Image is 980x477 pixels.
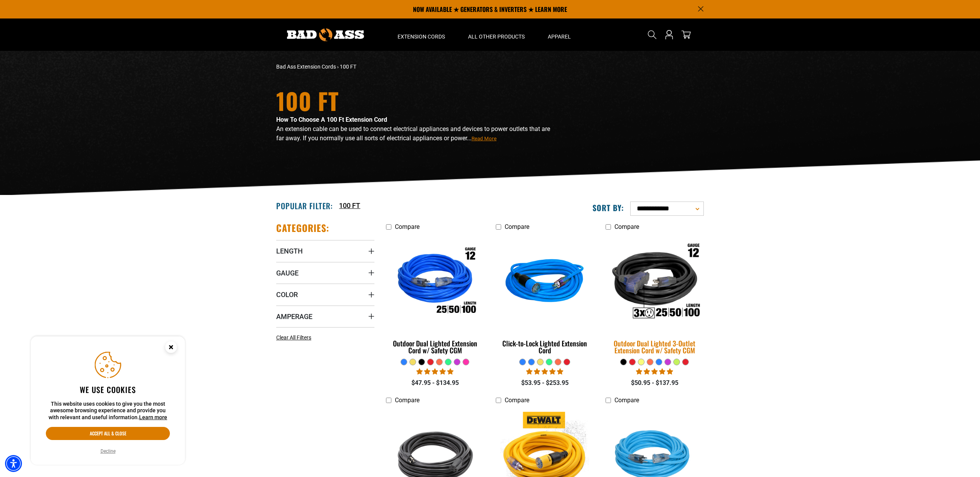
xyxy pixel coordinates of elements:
a: This website uses cookies to give you the most awesome browsing experience and provide you with r... [139,414,167,420]
a: Clear All Filters [276,334,314,342]
span: Compare [614,223,639,230]
summary: Length [276,240,374,262]
a: 100 FT [339,200,360,211]
summary: All Other Products [456,18,536,51]
span: Compare [395,396,420,404]
img: blue [496,238,593,327]
a: Open this option [663,18,675,51]
span: Clear All Filters [276,334,311,341]
summary: Color [276,284,374,305]
aside: Cookie Consent [31,336,185,465]
button: Decline [98,447,118,455]
div: $47.95 - $134.95 [386,378,484,388]
h2: Popular Filter: [276,201,333,211]
span: Read More [472,136,497,141]
span: Color [276,290,298,299]
img: Outdoor Dual Lighted 3-Outlet Extension Cord w/ Safety CGM [601,233,708,332]
div: Outdoor Dual Lighted Extension Cord w/ Safety CGM [386,340,484,354]
div: Outdoor Dual Lighted 3-Outlet Extension Cord w/ Safety CGM [606,340,704,354]
p: An extension cable can be used to connect electrical appliances and devices to power outlets that... [276,124,557,143]
button: Accept all & close [46,427,170,440]
img: Bad Ass Extension Cords [287,29,364,41]
span: Compare [505,223,529,230]
a: Bad Ass Extension Cords [276,64,336,70]
span: Compare [505,396,529,404]
span: Extension Cords [398,33,445,40]
h2: We use cookies [46,385,170,395]
a: Outdoor Dual Lighted 3-Outlet Extension Cord w/ Safety CGM Outdoor Dual Lighted 3-Outlet Extensio... [606,234,704,358]
h1: 100 FT [276,89,557,112]
div: Click-to-Lock Lighted Extension Cord [496,340,594,354]
span: 4.81 stars [416,368,453,375]
a: blue Click-to-Lock Lighted Extension Cord [496,234,594,358]
span: Amperage [276,312,312,321]
span: 100 FT [340,64,356,70]
summary: Search [646,29,658,41]
span: Compare [395,223,420,230]
h2: Categories: [276,222,329,234]
summary: Extension Cords [386,18,456,51]
summary: Amperage [276,306,374,327]
button: Close this option [157,336,185,360]
p: This website uses cookies to give you the most awesome browsing experience and provide you with r... [46,401,170,421]
nav: breadcrumbs [276,63,557,71]
summary: Apparel [536,18,582,51]
span: 4.87 stars [526,368,563,375]
summary: Gauge [276,262,374,284]
div: Accessibility Menu [5,455,22,472]
span: Length [276,247,303,255]
a: Outdoor Dual Lighted Extension Cord w/ Safety CGM Outdoor Dual Lighted Extension Cord w/ Safety CGM [386,234,484,358]
span: Gauge [276,269,299,277]
span: Apparel [548,33,571,40]
div: $50.95 - $137.95 [606,378,704,388]
img: Outdoor Dual Lighted Extension Cord w/ Safety CGM [387,238,484,327]
span: Compare [614,396,639,404]
div: $53.95 - $253.95 [496,378,594,388]
a: cart [680,30,692,39]
span: All Other Products [468,33,525,40]
span: 4.80 stars [636,368,673,375]
strong: How To Choose A 100 Ft Extension Cord [276,116,387,123]
span: › [337,64,339,70]
label: Sort by: [592,203,624,213]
